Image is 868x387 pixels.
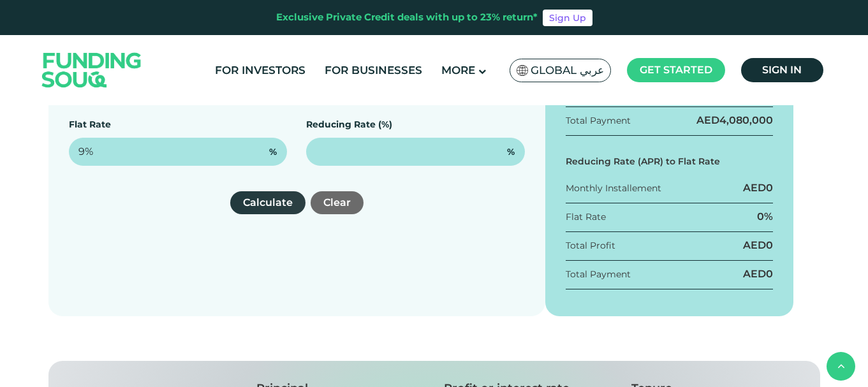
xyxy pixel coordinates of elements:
div: Flat Rate [566,210,606,224]
div: AED [743,267,773,281]
img: Logo [29,38,154,102]
a: Sign Up [543,10,592,26]
label: Reducing Rate (%) [306,119,392,130]
a: For Businesses [321,60,425,81]
label: Flat Rate [69,119,111,130]
a: For Investors [212,60,309,81]
span: % [507,145,515,159]
button: Clear [311,191,364,214]
div: AED [696,113,773,128]
div: AED [743,181,773,195]
span: Global عربي [531,63,604,78]
div: Exclusive Private Credit deals with up to 23% return* [276,10,538,25]
div: 0% [757,210,773,224]
span: 0 [766,239,773,251]
div: AED [743,238,773,252]
div: Monthly Installement [566,182,661,195]
div: Reducing Rate (APR) to Flat Rate [566,155,774,168]
span: 0 [766,268,773,280]
span: More [441,64,475,77]
div: Total Profit [566,239,615,252]
span: % [269,145,277,159]
button: Calculate [230,191,305,214]
span: Sign in [762,64,802,76]
span: 0 [766,182,773,194]
button: back [827,352,855,381]
div: Total Payment [566,268,631,281]
a: Sign in [741,58,823,82]
div: Total Payment [566,114,631,128]
img: SA Flag [517,65,528,76]
span: Get started [640,64,712,76]
span: 4,080,000 [719,114,773,126]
